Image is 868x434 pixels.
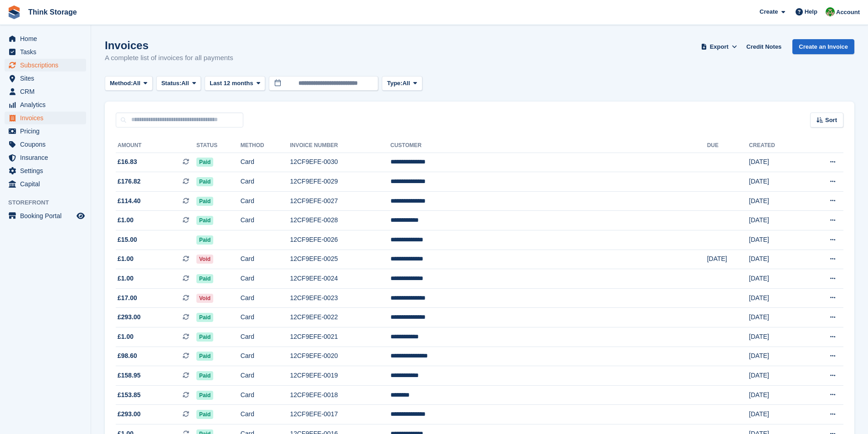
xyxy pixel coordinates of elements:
[25,5,81,20] a: Think Storage
[749,153,803,172] td: [DATE]
[7,5,21,19] img: stora-icon-8386f47178a22dfd0bd8f6a31ec36ba5ce8667c1dd55bd0f319d3a0aa187defe.svg
[749,308,803,327] td: [DATE]
[749,191,803,211] td: [DATE]
[241,250,290,269] td: Card
[133,79,141,88] span: All
[290,138,390,153] th: Invoice Number
[290,191,390,211] td: 12CF9EFE-0027
[118,351,137,361] span: £98.60
[105,53,233,63] p: A complete list of invoices for all payments
[20,85,75,98] span: CRM
[707,138,749,153] th: Due
[118,196,141,206] span: £114.40
[20,164,75,177] span: Settings
[749,385,803,405] td: [DATE]
[20,98,75,111] span: Analytics
[118,409,141,419] span: £293.00
[20,209,75,222] span: Booking Portal
[707,250,749,269] td: [DATE]
[290,153,390,172] td: 12CF9EFE-0030
[196,177,213,186] span: Paid
[196,138,241,153] th: Status
[241,138,290,153] th: Method
[75,210,86,221] a: Preview store
[749,172,803,192] td: [DATE]
[196,332,213,342] span: Paid
[118,177,141,186] span: £176.82
[241,211,290,230] td: Card
[196,352,213,361] span: Paid
[20,125,75,138] span: Pricing
[402,79,410,88] span: All
[749,250,803,269] td: [DATE]
[387,79,402,88] span: Type:
[5,59,86,71] a: menu
[241,385,290,405] td: Card
[241,288,290,308] td: Card
[290,366,390,386] td: 12CF9EFE-0019
[5,138,86,151] a: menu
[792,39,854,54] a: Create an Invoice
[241,327,290,347] td: Card
[5,72,86,85] a: menu
[196,313,213,322] span: Paid
[118,332,134,342] span: £1.00
[825,116,837,125] span: Sort
[241,269,290,289] td: Card
[241,366,290,386] td: Card
[5,98,86,111] a: menu
[196,255,213,264] span: Void
[290,211,390,230] td: 12CF9EFE-0028
[196,294,213,303] span: Void
[290,385,390,405] td: 12CF9EFE-0018
[760,7,778,16] span: Create
[181,79,189,88] span: All
[20,72,75,85] span: Sites
[290,250,390,269] td: 12CF9EFE-0025
[20,138,75,151] span: Coupons
[196,197,213,206] span: Paid
[156,76,201,91] button: Status: All
[5,46,86,58] a: menu
[110,79,133,88] span: Method:
[749,288,803,308] td: [DATE]
[118,312,141,322] span: £293.00
[196,158,213,167] span: Paid
[196,274,213,283] span: Paid
[743,39,785,54] a: Credit Notes
[5,209,86,222] a: menu
[805,7,817,16] span: Help
[699,39,739,54] button: Export
[710,42,729,51] span: Export
[161,79,181,88] span: Status:
[749,366,803,386] td: [DATE]
[196,235,213,245] span: Paid
[5,85,86,98] a: menu
[5,151,86,164] a: menu
[749,230,803,250] td: [DATE]
[5,125,86,138] a: menu
[241,347,290,366] td: Card
[836,8,860,17] span: Account
[20,178,75,190] span: Capital
[20,112,75,124] span: Invoices
[749,269,803,289] td: [DATE]
[20,32,75,45] span: Home
[390,138,707,153] th: Customer
[826,7,835,16] img: Sarah Mackie
[105,39,233,51] h1: Invoices
[20,151,75,164] span: Insurance
[749,138,803,153] th: Created
[196,410,213,419] span: Paid
[5,112,86,124] a: menu
[118,157,137,167] span: £16.83
[118,293,137,303] span: £17.00
[241,308,290,327] td: Card
[210,79,253,88] span: Last 12 months
[290,347,390,366] td: 12CF9EFE-0020
[5,178,86,190] a: menu
[118,274,134,283] span: £1.00
[290,269,390,289] td: 12CF9EFE-0024
[118,371,141,380] span: £158.95
[749,347,803,366] td: [DATE]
